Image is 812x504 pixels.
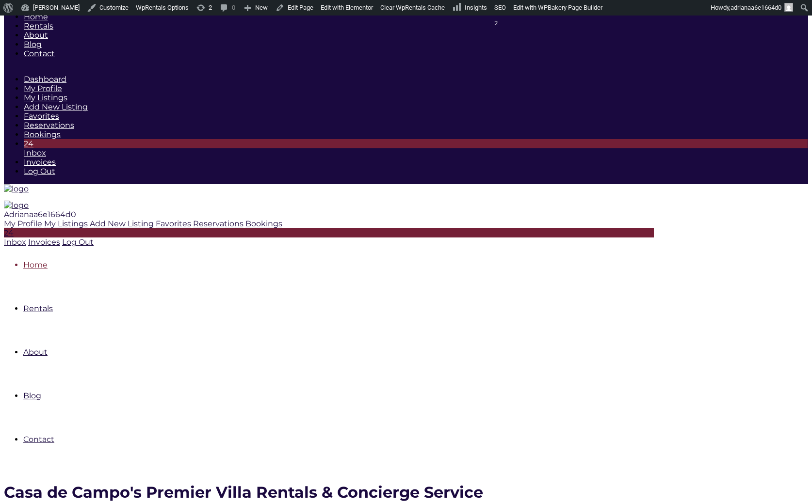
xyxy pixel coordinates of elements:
a: Rentals [23,304,53,313]
span: adrianaa6e1664d0 [731,4,781,11]
div: 24 [4,228,654,237]
a: Home [23,260,48,269]
a: Home [24,12,48,21]
span: SEO [494,4,506,11]
a: Favorites [24,111,59,121]
span: Edit with Elementor [321,4,373,11]
a: About [24,31,48,40]
a: Blog [24,40,42,49]
a: My Listings [24,93,67,102]
img: logo [4,184,29,193]
a: Log Out [62,237,94,247]
a: Rentals [24,21,53,31]
a: Reservations [193,219,244,228]
a: Blog [23,391,41,400]
a: About [23,347,48,357]
a: 24 Inbox [4,228,654,247]
a: 24Inbox [24,139,808,157]
a: Bookings [24,130,61,139]
a: Add New Listing [24,102,88,111]
div: 2 [494,16,506,31]
img: logo [4,201,29,210]
h1: Casa de Campo's Premier Villa Rentals & Concierge Service [4,483,639,502]
a: Invoices [28,237,60,247]
a: My Profile [4,219,42,228]
a: Bookings [245,219,282,228]
a: My Profile [24,84,62,93]
a: Invoices [24,157,56,167]
a: My Listings [44,219,88,228]
a: Favorites [156,219,191,228]
a: Contact [23,435,54,444]
span: Adrianaa6e1664d0 [4,210,76,219]
a: Reservations [24,121,74,130]
a: Log Out [24,167,55,176]
a: Add New Listing [90,219,154,228]
a: Contact [24,49,55,58]
div: 24 [24,139,808,148]
a: Dashboard [24,75,66,84]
